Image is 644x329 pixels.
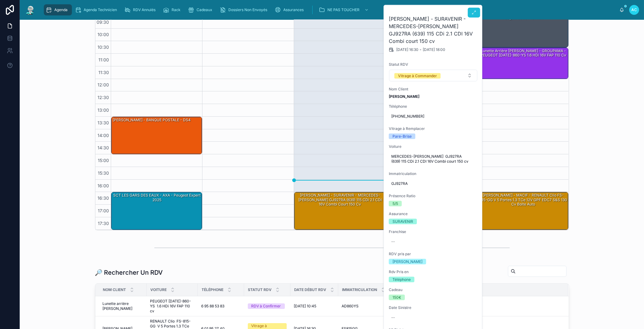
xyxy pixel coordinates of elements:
[96,133,111,138] span: 14:00
[112,193,202,203] div: SCT LES GARS DES EAUX - AXA - Peugeot Expert 2025
[327,7,359,12] span: NE PAS TOUCHER
[294,304,334,309] a: [DATE] 10:45
[97,158,111,163] span: 15:00
[393,295,401,300] div: 150€
[228,7,267,12] span: Dossiers Non Envoyés
[393,259,422,264] div: [PERSON_NAME]
[294,287,326,292] span: Date Début RDV
[389,171,478,176] span: Immatriculation
[96,107,111,113] span: 13:00
[393,134,412,139] div: Pare-Brise
[111,117,202,154] div: [PERSON_NAME] - BANQUE POSTALE - DS4
[389,194,478,198] span: Présence Ratio
[389,211,478,216] span: Assurance
[317,4,372,15] a: NE PAS TOUCHER
[96,44,111,50] span: 10:30
[398,73,437,79] div: Vitrage à Commander
[202,287,224,292] span: Téléphone
[248,287,272,292] span: Statut RDV
[478,48,568,79] div: Lunette arrière [PERSON_NAME] - GROUPAMA - PEUGEOT [DATE]-860-YS 1.6 HDi 16V FAP 110 cv
[202,304,240,309] a: 6 95 88 53 83
[389,252,478,256] span: RDV pris par
[97,221,111,226] span: 17:30
[389,87,478,92] span: Nom Client
[393,219,413,224] div: SURAVENIR
[393,201,398,206] div: 5/5
[95,268,163,277] h1: 🔎 Rechercher Un RDV
[389,94,419,99] strong: [PERSON_NAME]
[389,269,478,274] span: Rdv Pris en
[95,19,111,25] span: 09:30
[97,70,111,75] span: 11:30
[342,287,377,292] span: Immatriculation
[133,7,156,12] span: RDV Annulés
[96,120,111,125] span: 13:30
[218,4,272,15] a: Dossiers Non Envoyés
[423,47,445,52] span: [DATE] 18:00
[294,192,385,229] div: [PERSON_NAME] - SURAVENIR - MERCEDES-[PERSON_NAME] GJ927RA (639) 115 CDi 2.1 CDI 16V Combi court ...
[391,114,475,119] span: [PHONE_NUMBER]
[389,15,478,45] h2: [PERSON_NAME] - SURAVENIR - MERCEDES-[PERSON_NAME] GJ927RA (639) 115 CDi 2.1 CDI 16V Combi court ...
[389,62,478,67] span: Statut RDV
[96,183,111,188] span: 16:00
[44,4,72,15] a: Agenda
[389,229,478,234] span: Franchise
[150,299,194,314] a: PEUGEOT [DATE]-860-YS 1.6 HDi 16V FAP 110 cv
[478,10,568,47] div: [PERSON_NAME] - DIRECT ASSURANCE - Peugeot 3008 premium
[96,145,111,150] span: 14:30
[479,48,568,58] div: Lunette arrière [PERSON_NAME] - GROUPAMA - PEUGEOT [DATE]-860-YS 1.6 HDi 16V FAP 110 cv
[342,304,385,309] a: AD860YS
[97,208,111,213] span: 17:00
[391,315,395,320] div: --
[283,7,304,12] span: Assurances
[389,126,478,131] span: Vitrage à Remplacer
[251,303,281,309] div: RDV à Confirmer
[97,170,111,176] span: 15:30
[41,3,619,17] div: scrollable content
[396,47,418,52] span: [DATE] 16:30
[393,277,411,282] div: Téléphone
[96,32,111,37] span: 10:00
[84,7,117,12] span: Agenda Technicien
[273,4,308,15] a: Assurances
[123,4,160,15] a: RDV Annulés
[103,301,143,311] a: Lunette arrière [PERSON_NAME]
[389,305,478,310] span: Date Sinistre
[389,144,478,149] span: Voiture
[478,192,568,229] div: [PERSON_NAME] - MACIF - RENAULT Clio FS-815-GG V 5 Portes 1.3 TCe 12V GPF EDC7 S&S 130 cv Boîte auto
[295,193,385,207] div: [PERSON_NAME] - SURAVENIR - MERCEDES-[PERSON_NAME] GJ927RA (639) 115 CDi 2.1 CDI 16V Combi court ...
[96,95,111,100] span: 12:30
[54,7,68,12] span: Agenda
[112,117,192,123] div: [PERSON_NAME] - BANQUE POSTALE - DS4
[96,195,111,201] span: 16:30
[186,4,217,15] a: Cadeaux
[111,192,202,229] div: SCT LES GARS DES EAUX - AXA - Peugeot Expert 2025
[96,82,111,87] span: 12:00
[391,154,475,164] span: MERCEDES-[PERSON_NAME] GJ927RA (639) 115 CDi 2.1 CDI 16V Combi court 150 cv
[172,7,181,12] span: Rack
[479,193,568,207] div: [PERSON_NAME] - MACIF - RENAULT Clio FS-815-GG V 5 Portes 1.3 TCe 12V GPF EDC7 S&S 130 cv Boîte auto
[389,104,478,109] span: Téléphone
[420,47,422,52] span: -
[151,287,167,292] span: Voiture
[294,304,317,309] span: [DATE] 10:45
[97,57,111,62] span: 11:00
[25,5,36,15] img: App logo
[389,287,478,292] span: Cadeau
[631,7,637,12] span: AC
[342,304,359,309] span: AD860YS
[391,181,475,186] span: GJ927RA
[389,70,477,81] button: Select Button
[103,287,126,292] span: Nom Client
[202,304,225,309] span: 6 95 88 53 83
[391,239,395,244] div: --
[248,303,287,309] a: RDV à Confirmer
[73,4,121,15] a: Agenda Technicien
[197,7,212,12] span: Cadeaux
[161,4,185,15] a: Rack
